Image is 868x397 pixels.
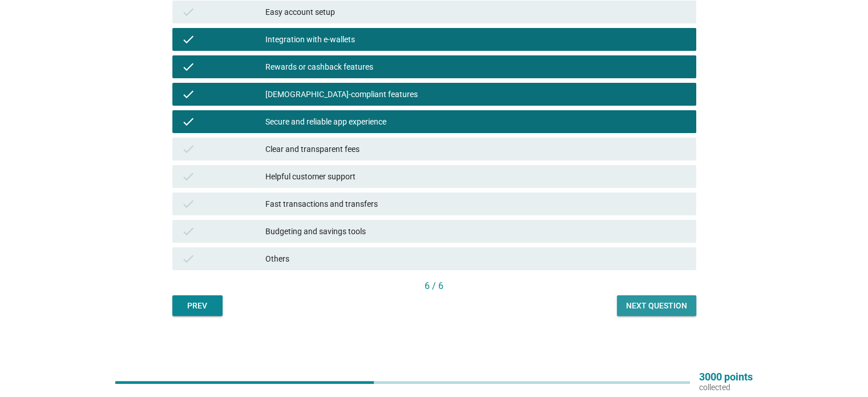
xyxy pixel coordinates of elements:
[265,142,687,156] div: Clear and transparent fees
[626,300,687,312] div: Next question
[617,295,696,316] button: Next question
[699,382,753,392] p: collected
[265,252,687,266] div: Others
[699,372,753,382] p: 3000 points
[265,60,687,74] div: Rewards or cashback features
[181,300,213,312] div: Prev
[265,170,687,183] div: Helpful customer support
[265,224,687,238] div: Budgeting and savings tools
[172,295,223,316] button: Prev
[181,33,195,46] i: check
[265,115,687,129] div: Secure and reliable app experience
[265,87,687,101] div: [DEMOGRAPHIC_DATA]-compliant features
[181,170,195,183] i: check
[265,5,687,19] div: Easy account setup
[181,60,195,74] i: check
[265,197,687,211] div: Fast transactions and transfers
[181,115,195,129] i: check
[181,197,195,211] i: check
[265,33,687,46] div: Integration with e-wallets
[181,5,195,19] i: check
[181,142,195,156] i: check
[172,279,696,293] div: 6 / 6
[181,87,195,101] i: check
[181,252,195,266] i: check
[181,224,195,238] i: check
